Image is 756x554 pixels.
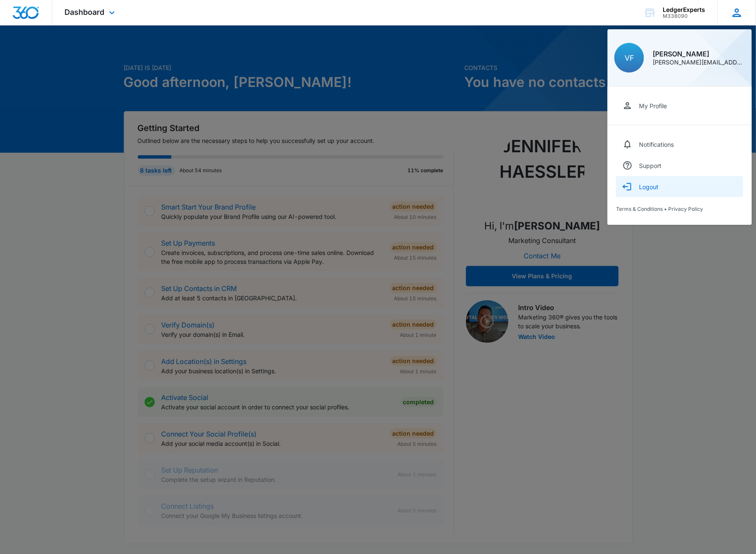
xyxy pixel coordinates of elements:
[616,206,663,212] a: Terms & Conditions
[663,6,705,13] div: account name
[616,206,743,212] div: •
[653,50,745,57] div: [PERSON_NAME]
[625,53,634,62] span: VF
[639,141,674,148] div: Notifications
[616,95,743,116] a: My Profile
[65,8,105,17] span: Dashboard
[639,183,658,190] div: Logout
[668,206,703,212] a: Privacy Policy
[653,59,745,65] div: [PERSON_NAME][EMAIL_ADDRESS][DOMAIN_NAME]
[616,176,743,197] button: Logout
[616,134,743,155] a: Notifications
[639,162,661,169] div: Support
[663,13,705,19] div: account id
[616,155,743,176] a: Support
[639,102,667,109] div: My Profile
